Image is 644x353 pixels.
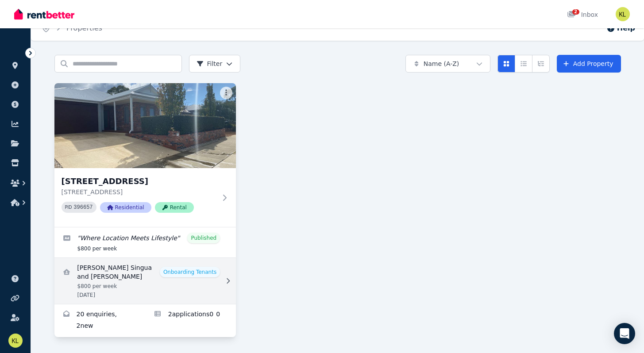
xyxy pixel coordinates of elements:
[405,55,490,73] button: Name (A-Z)
[189,55,241,73] button: Filter
[515,55,532,73] button: Compact list view
[65,205,72,210] small: PID
[220,87,232,99] button: More options
[14,8,74,21] img: RentBetter
[606,23,635,34] button: Help
[100,202,151,213] span: Residential
[567,10,598,19] div: Inbox
[54,83,236,227] a: 20 Pinehurst Cres, Dunsborough[STREET_ADDRESS][STREET_ADDRESS]PID 396657ResidentialRental
[8,334,23,348] img: Kellie Ann Lewandowski
[54,304,145,337] a: Enquiries for 20 Pinehurst Cres, Dunsborough
[616,7,630,21] img: Kellie Ann Lewandowski
[54,83,236,168] img: 20 Pinehurst Cres, Dunsborough
[532,55,550,73] button: Expanded list view
[54,227,236,257] a: Edit listing: Where Location Meets Lifestyle
[62,188,217,196] p: [STREET_ADDRESS]
[424,59,459,68] span: Name (A-Z)
[31,16,113,41] nav: Breadcrumb
[54,258,236,304] a: View details for Marnelli Barrientos Singua and Madhur Khurana
[557,55,621,73] a: Add Property
[197,59,223,68] span: Filter
[145,304,236,337] a: Applications for 20 Pinehurst Cres, Dunsborough
[155,202,194,213] span: Rental
[572,9,579,15] span: 2
[614,323,635,344] div: Open Intercom Messenger
[73,204,93,211] code: 396657
[62,175,217,188] h3: [STREET_ADDRESS]
[497,55,550,73] div: View options
[497,55,515,73] button: Card view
